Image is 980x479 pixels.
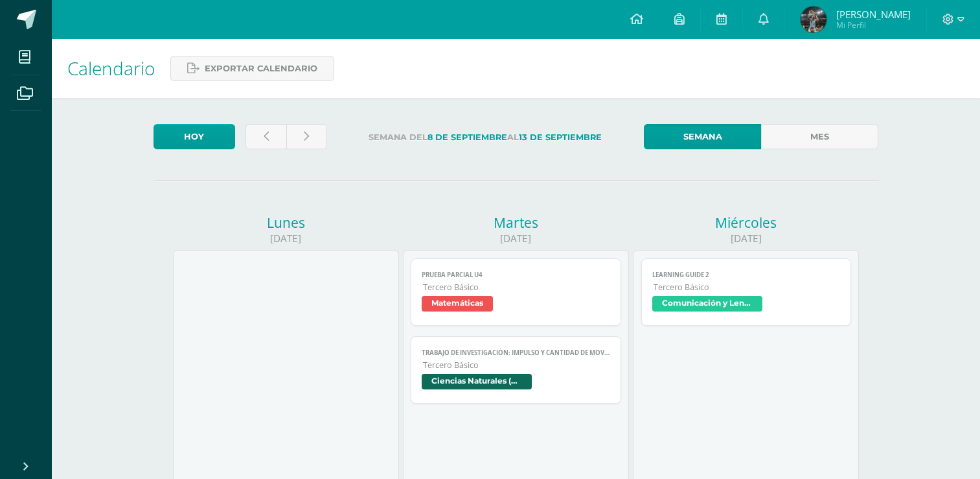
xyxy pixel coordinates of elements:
div: Martes [403,214,629,232]
span: Prueba parcial U4 [422,271,610,279]
span: Calendario [67,56,155,80]
div: [DATE] [403,232,629,245]
span: Trabajo de investigación: Impulso y Cantidad de Movimiento [422,349,610,357]
a: Exportar calendario [170,56,334,81]
span: Tercero Básico [654,282,841,293]
strong: 13 de Septiembre [519,132,602,142]
span: Tercero Básico [423,282,610,293]
a: Semana [644,124,761,149]
span: Ciencias Naturales (Física Fundamental) [422,374,532,389]
div: [DATE] [173,232,399,245]
a: Trabajo de investigación: Impulso y Cantidad de MovimientoTercero BásicoCiencias Naturales (Físic... [411,336,621,404]
div: Miércoles [633,214,859,232]
span: Mi Perfil [836,19,911,31]
span: Comunicación y Lenguaje, Idioma Extranjero Inglés [652,296,762,312]
span: [PERSON_NAME] [836,8,911,21]
a: Mes [761,124,878,149]
img: 9a95df4ac6812a77677eaea83bce2b16.png [801,6,826,32]
div: Lunes [173,214,399,232]
span: Exportar calendario [205,56,317,80]
span: Learning Guide 2 [652,271,841,279]
span: Matemáticas [422,296,493,312]
a: Learning Guide 2Tercero BásicoComunicación y Lenguaje, Idioma Extranjero Inglés [641,258,852,326]
span: Tercero Básico [423,360,610,371]
div: [DATE] [633,232,859,245]
a: Hoy [154,124,235,149]
a: Prueba parcial U4Tercero BásicoMatemáticas [411,258,621,326]
strong: 8 de Septiembre [427,132,507,142]
label: Semana del al [337,124,633,151]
